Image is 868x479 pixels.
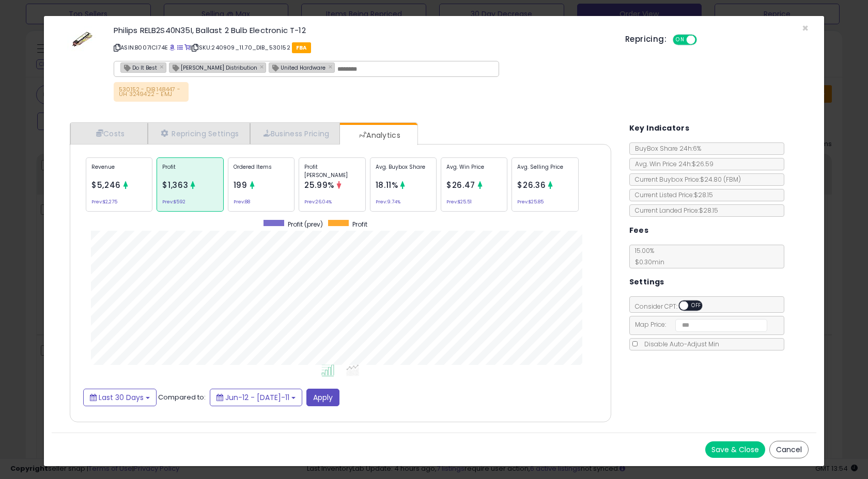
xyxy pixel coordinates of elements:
[70,123,148,144] a: Costs
[225,392,289,403] span: Jun-12 - [DATE]-11
[91,163,147,179] p: Revenue
[304,163,360,179] p: Profit [PERSON_NAME]
[629,276,664,289] h5: Settings
[446,200,472,203] small: Prev: $25.51
[306,389,339,406] button: Apply
[160,62,166,71] a: ×
[629,122,690,135] h5: Key Indicators
[705,441,765,458] button: Save & Close
[158,392,206,402] span: Compared to:
[376,200,400,203] small: Prev: 9.74%
[91,180,121,190] span: $5,246
[162,180,188,190] span: $1,363
[304,180,334,190] span: 25.99%
[169,43,175,52] a: BuyBox page
[269,63,326,72] span: United Hardware
[234,163,289,179] p: Ordered Items
[260,62,266,71] a: ×
[517,180,546,190] span: $26.36
[630,258,664,266] span: $0.30 min
[376,180,398,190] span: 18.11%
[162,200,185,203] small: Prev: $592
[630,302,716,311] span: Consider CPT:
[352,220,367,229] span: Profit
[630,190,713,199] span: Current Listed Price: $28.15
[446,180,475,190] span: $26.47
[304,200,332,203] small: Prev: 26.04%
[177,43,183,52] a: All offer listings
[695,36,712,44] span: OFF
[517,163,572,179] p: Avg. Selling Price
[234,200,250,203] small: Prev: 88
[67,26,98,51] img: 41FWcNaDQyL._SL60_.jpg
[700,175,741,184] span: $24.80
[148,123,250,144] a: Repricing Settings
[114,39,610,56] p: ASIN: B007ICI74E | SKU: 240909_11.70_DIB_530152
[446,163,502,179] p: Avg. Win Price
[625,35,667,43] h5: Repricing:
[114,82,189,102] p: 530152 - DIB 148447 - UH 3249422 - EMJ
[91,200,117,203] small: Prev: $2,275
[250,123,340,144] a: Business Pricing
[288,220,323,229] span: Profit (prev)
[234,180,247,190] span: 199
[688,301,705,310] span: OFF
[630,175,741,184] span: Current Buybox Price:
[169,63,257,72] span: [PERSON_NAME] Distribution
[376,163,431,179] p: Avg. Buybox Share
[639,340,719,348] span: Disable Auto-Adjust Min
[674,36,687,44] span: ON
[162,163,218,179] p: Profit
[630,159,714,168] span: Avg. Win Price 24h: $26.59
[630,206,718,215] span: Current Landed Price: $28.15
[629,224,649,237] h5: Fees
[184,43,190,52] a: Your listing only
[517,200,544,203] small: Prev: $25.85
[630,320,768,329] span: Map Price:
[630,246,664,266] span: 15.00 %
[723,175,741,184] span: ( FBM )
[121,63,157,72] span: Do It Best
[292,42,311,53] span: FBA
[114,26,610,34] h3: Philips RELB2S40N35I, Ballast 2 Bulb Electronic T-12
[340,125,416,146] a: Analytics
[802,21,809,36] span: ×
[630,144,701,153] span: BuyBox Share 24h: 6%
[769,441,809,458] button: Cancel
[328,62,334,71] a: ×
[99,392,144,403] span: Last 30 Days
